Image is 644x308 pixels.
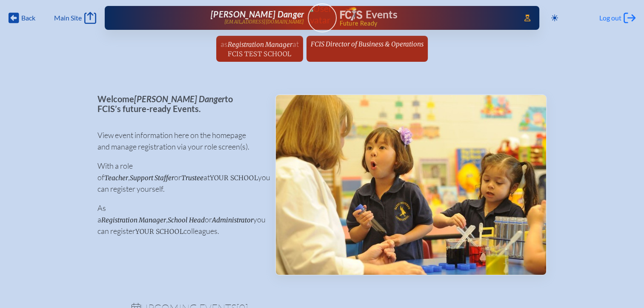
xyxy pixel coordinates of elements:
[212,216,253,224] span: Administrator
[599,14,621,22] span: Log out
[132,9,304,26] a: [PERSON_NAME] Danger[EMAIL_ADDRESS][DOMAIN_NAME]
[168,216,205,224] span: School Head
[134,94,225,104] span: [PERSON_NAME] Danger
[210,174,258,182] span: your school
[97,94,261,113] p: Welcome to FCIS’s future-ready Events.
[97,130,261,153] p: View event information here on the homepage and manage registration via your role screen(s).
[304,3,340,26] img: User Avatar
[21,14,35,22] span: Back
[130,174,174,182] span: Support Staffer
[97,202,261,237] p: As a , or you can register colleagues.
[54,14,82,22] span: Main Site
[181,174,203,182] span: Trustee
[228,40,292,49] span: Registration Manager
[217,36,302,62] a: asRegistration ManageratFCIS Test School
[224,19,304,25] p: [EMAIL_ADDRESS][DOMAIN_NAME]
[276,95,546,275] img: Events
[101,216,166,224] span: Registration Manager
[339,20,512,26] span: Future Ready
[54,12,96,24] a: Main Site
[307,36,427,52] a: FCIS Director of Business & Operations
[228,50,291,58] span: FCIS Test School
[292,39,299,49] span: at
[308,3,337,32] a: User Avatar
[311,40,424,48] span: FCIS Director of Business & Operations
[340,7,512,26] div: FCIS Events — Future ready
[211,9,304,19] span: [PERSON_NAME] Danger
[135,227,183,236] span: your school
[104,174,128,182] span: Teacher
[220,39,228,49] span: as
[97,160,261,195] p: With a role of , or at you can register yourself.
